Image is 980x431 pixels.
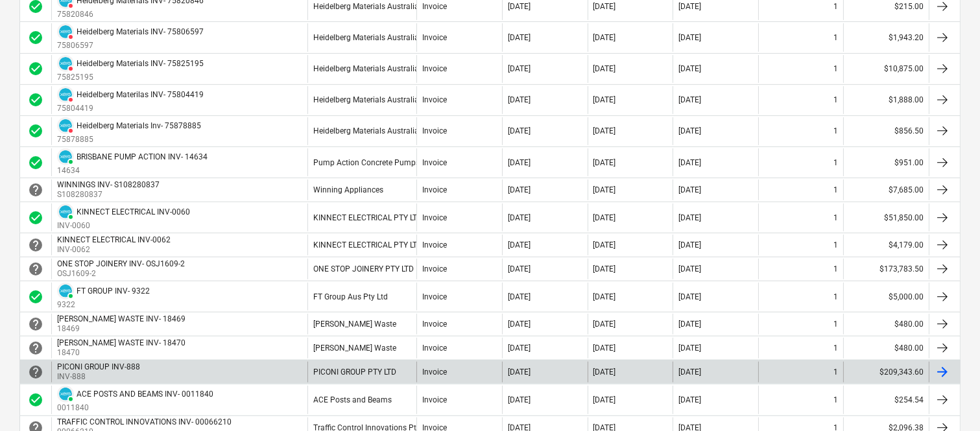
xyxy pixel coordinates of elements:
div: [DATE] [593,320,616,329]
div: KINNECT ELECTRICAL PTY LTD (GST from [DATE]) [313,213,487,222]
div: [DATE] [593,344,616,353]
div: Invoice is waiting for an approval [28,316,43,332]
div: $209,343.60 [843,362,929,382]
div: Heidelberg Materials Australia Pty LTD [313,126,447,135]
div: Invoice is waiting for an approval [28,182,43,198]
p: 75806597 [57,40,204,51]
div: Heidelberg Materilas INV- 75804419 [77,90,204,99]
div: Invoice [422,367,447,377]
div: [PERSON_NAME] WASTE INV- 18470 [57,338,185,347]
div: Invoice is waiting for an approval [28,340,43,356]
div: [DATE] [678,185,701,194]
div: [DATE] [593,126,616,135]
div: $1,888.00 [843,86,929,114]
div: Chat Widget [915,369,980,431]
div: [DATE] [508,158,531,167]
div: [DATE] [678,213,701,222]
div: FT GROUP INV- 9322 [77,286,150,296]
div: Heidelberg Materials INV- 75825195 [77,59,204,68]
div: [DATE] [678,240,701,250]
div: [DATE] [678,95,701,104]
div: Heidelberg Materials Australia Pty LTD [313,95,447,104]
div: ACE Posts and Beams [313,395,392,404]
div: Invoice is waiting for an approval [28,261,43,277]
p: 75878885 [57,134,201,145]
p: S108280837 [57,189,162,200]
div: Invoice has been synced with Xero and its status is currently DELETED [57,55,74,72]
div: [DATE] [593,185,616,194]
div: [DATE] [678,158,701,167]
div: Invoice [422,292,447,301]
div: $173,783.50 [843,259,929,279]
div: [DATE] [593,95,616,104]
div: [DATE] [508,185,531,194]
div: Invoice was approved [28,210,43,226]
div: [DATE] [593,395,616,404]
div: [DATE] [678,320,701,329]
div: ONE STOP JOINERY PTY LTD [313,264,414,274]
div: ACE POSTS AND BEAMS INV- 0011840 [77,390,213,399]
div: Heidelberg Materials Australia Pty LTD [313,33,447,42]
div: PICONI GROUP INV-888 [57,362,140,371]
img: xero.svg [59,25,72,38]
div: 1 [833,320,838,329]
div: Invoice [422,240,447,250]
div: Invoice was approved [28,123,43,139]
div: [DATE] [678,367,701,377]
div: PICONI GROUP PTY LTD [313,367,396,377]
img: xero.svg [59,119,72,132]
div: 1 [833,2,838,11]
div: [DATE] [508,2,531,11]
div: [DATE] [678,344,701,353]
div: Invoice [422,320,447,329]
span: help [28,237,43,253]
div: [DATE] [508,344,531,353]
div: [DATE] [508,367,531,377]
img: xero.svg [59,150,72,163]
div: [DATE] [508,213,531,222]
div: Invoice [422,395,447,404]
span: help [28,364,43,380]
span: check_circle [28,61,43,76]
div: Invoice has been synced with Xero and its status is currently DELETED [57,86,74,103]
div: [DATE] [678,395,701,404]
div: 1 [833,395,838,404]
div: Pump Action Concrete Pumps (GST) [313,158,441,167]
p: 75804419 [57,103,204,114]
span: help [28,261,43,277]
div: Invoice [422,158,447,167]
p: 18470 [57,347,188,358]
div: Invoice [422,95,447,104]
div: $856.50 [843,117,929,145]
div: Invoice was approved [28,155,43,170]
div: KINNECT ELECTRICAL PTY LTD (GST from [DATE]) [313,240,487,250]
div: Invoice has been synced with Xero and its status is currently DELETED [57,23,74,40]
div: KINNECT ELECTRICAL INV-0060 [77,207,190,216]
span: check_circle [28,92,43,108]
div: Heidelberg Materials INV- 75806597 [77,27,204,36]
img: xero.svg [59,388,72,401]
div: $4,179.00 [843,235,929,255]
div: Heidelberg Materials Australia Pty LTD [313,2,447,11]
div: Invoice has been synced with Xero and its status is currently PAID [57,204,74,220]
div: [DATE] [593,213,616,222]
p: 75820846 [57,9,204,20]
span: check_circle [28,30,43,45]
div: [DATE] [678,2,701,11]
div: Invoice [422,344,447,353]
div: Invoice has been synced with Xero and its status is currently PAID [57,148,74,165]
p: 18469 [57,323,188,334]
span: check_circle [28,392,43,408]
div: 1 [833,240,838,250]
div: 1 [833,292,838,301]
div: 1 [833,126,838,135]
span: check_circle [28,289,43,305]
div: Invoice has been synced with Xero and its status is currently PAID [57,283,74,299]
div: [DATE] [678,64,701,73]
div: Winning Appliances [313,185,383,194]
div: [PERSON_NAME] WASTE INV- 18469 [57,314,185,323]
img: xero.svg [59,57,72,70]
div: $480.00 [843,314,929,334]
div: Invoice was approved [28,30,43,45]
div: $480.00 [843,338,929,358]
